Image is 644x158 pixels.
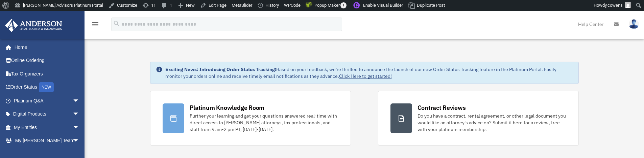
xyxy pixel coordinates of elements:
[73,121,86,134] span: arrow_drop_down
[190,103,265,112] div: Platinum Knowledge Room
[418,103,466,112] div: Contract Reviews
[113,20,120,27] i: search
[607,3,623,8] span: cowens
[150,91,351,146] a: Platinum Knowledge Room Further your learning and get your questions answered real-time with dire...
[91,20,99,28] i: menu
[165,66,573,80] div: Based on your feedback, we're thrilled to announce the launch of our new Order Status Tracking fe...
[5,107,90,121] a: Digital Productsarrow_drop_down
[39,82,54,92] div: NEW
[91,23,99,28] a: menu
[5,54,90,67] a: Online Ordering
[629,19,639,29] img: User Pic
[73,94,86,108] span: arrow_drop_down
[5,67,90,81] a: Tax Organizers
[190,113,338,133] div: Further your learning and get your questions answered real-time with direct access to [PERSON_NAM...
[340,2,347,8] span: 1
[339,73,392,79] a: Click Here to get started!
[5,121,90,134] a: My Entitiesarrow_drop_down
[5,40,86,54] a: Home
[5,94,90,107] a: Platinum Q&Aarrow_drop_down
[73,107,86,121] span: arrow_drop_down
[165,66,276,72] strong: Exciting News: Introducing Order Status Tracking!
[3,19,64,32] img: Anderson Advisors Platinum Portal
[418,113,566,133] div: Do you have a contract, rental agreement, or other legal document you would like an attorney's ad...
[5,134,90,148] a: My [PERSON_NAME] Teamarrow_drop_down
[378,91,579,146] a: Contract Reviews Do you have a contract, rental agreement, or other legal document you would like...
[73,134,86,148] span: arrow_drop_down
[5,81,90,94] a: Order StatusNEW
[573,11,609,37] a: Help Center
